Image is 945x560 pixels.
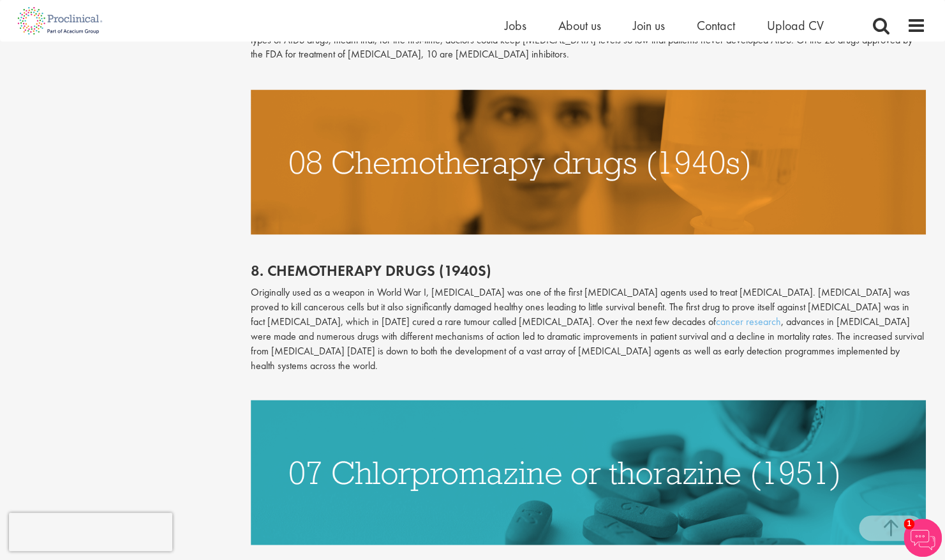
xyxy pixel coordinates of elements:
[904,518,942,557] img: Chatbot
[904,518,914,529] span: 1
[251,89,926,234] img: CHEMOTHERAPY DRUGS (1940S)
[767,17,824,34] a: Upload CV
[9,513,172,551] iframe: reCAPTCHA
[716,314,781,328] a: cancer research
[251,400,926,545] img: CHLORPROMAZINE OR THORAZINE (1951)
[558,17,601,34] a: About us
[251,285,926,372] p: Originally used as a weapon in World War I, [MEDICAL_DATA] was one of the first [MEDICAL_DATA] ag...
[633,17,665,34] a: Join us
[697,17,735,34] a: Contact
[251,262,926,278] h2: 8. Chemotherapy drugs (1940s)
[505,17,526,34] a: Jobs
